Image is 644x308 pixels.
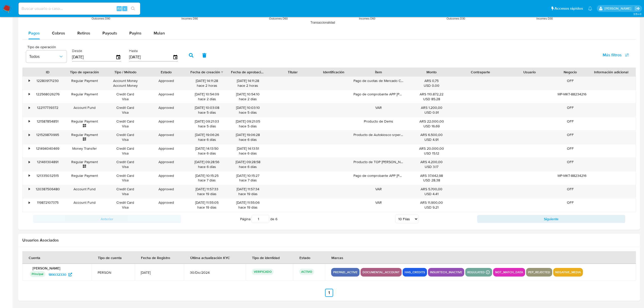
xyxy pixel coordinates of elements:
[22,238,636,243] h2: Usuarios Asociados
[588,6,592,11] a: Notificaciones
[117,6,121,11] span: Alt
[633,12,641,16] span: 3.154.0
[19,5,140,12] input: Buscar usuario o caso...
[124,6,126,11] span: s
[554,6,583,11] span: Accesos rápidos
[635,6,640,11] a: Salir
[604,6,633,11] p: eliana.eguerrero@mercadolibre.com
[128,5,138,12] button: search-icon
